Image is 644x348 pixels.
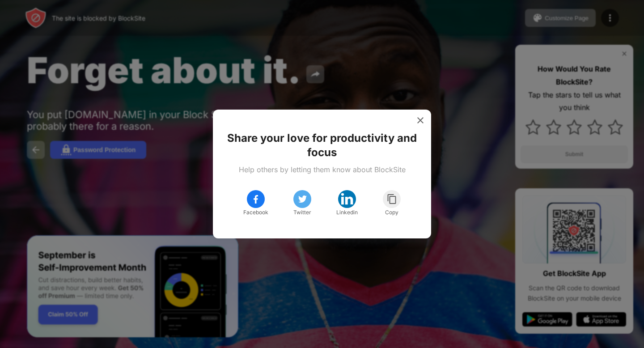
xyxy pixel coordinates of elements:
img: copy.svg [386,194,398,204]
div: Share your love for productivity and focus [224,131,420,160]
div: Help others by letting them know about BlockSite [239,165,406,174]
div: Facebook [243,208,268,217]
img: twitter.svg [297,194,308,204]
div: Copy [385,208,398,217]
img: linkedin.svg [340,192,354,206]
img: facebook.svg [250,194,261,204]
div: Twitter [293,208,311,217]
div: Linkedin [336,208,358,217]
